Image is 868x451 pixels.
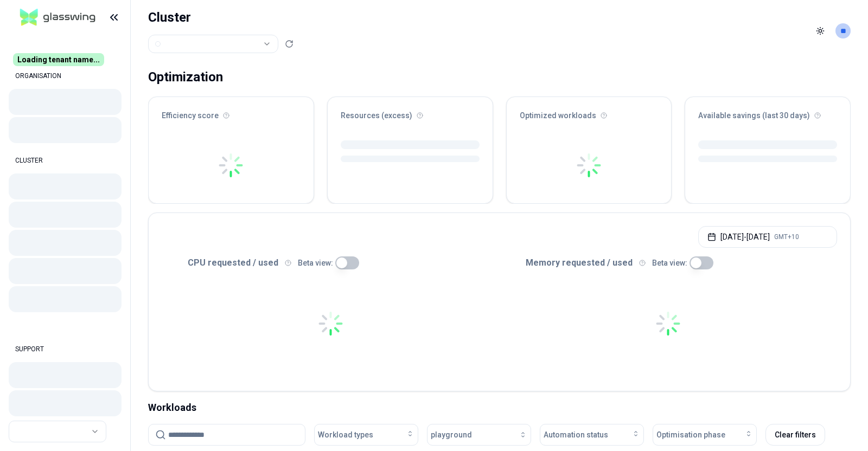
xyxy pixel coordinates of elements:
button: Clear filters [765,424,825,446]
div: SUPPORT [9,338,122,360]
div: ORGANISATION [9,65,122,87]
img: GlassWing [16,5,100,30]
div: Workloads [148,400,851,415]
div: Optimization [148,66,223,88]
p: Beta view: [298,257,333,268]
span: GMT+10 [774,233,799,241]
div: Available savings (last 30 days) [685,97,850,127]
button: playground [427,424,531,446]
span: playground [431,429,472,440]
div: Resources (excess) [328,97,493,127]
h1: Cluster [148,9,293,26]
span: Automation status [544,429,608,440]
p: Beta view: [652,257,687,268]
button: Workload types [314,424,418,446]
span: Loading tenant name... [13,53,104,66]
button: [DATE]-[DATE]GMT+10 [698,226,837,248]
div: CLUSTER [9,150,122,171]
span: Workload types [318,429,373,440]
div: Optimized workloads [507,97,672,127]
span: Optimisation phase [656,429,725,440]
div: Efficiency score [149,97,314,127]
button: Select a value [148,35,278,53]
div: CPU requested / used [162,256,500,269]
button: Optimisation phase [653,424,757,446]
button: Automation status [540,424,644,446]
div: Memory requested / used [500,256,838,269]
